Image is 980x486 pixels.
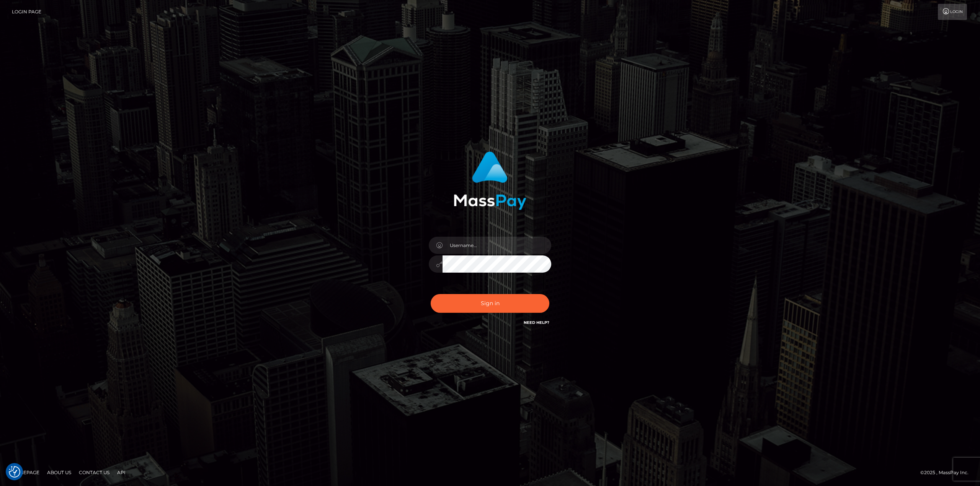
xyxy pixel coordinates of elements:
a: Login [938,4,967,20]
img: MassPay Login [454,151,526,210]
a: Contact Us [76,466,113,478]
a: Homepage [8,466,42,478]
input: Username... [443,237,551,254]
a: API [114,466,129,478]
button: Consent Preferences [9,466,20,478]
div: © 2025 , MassPay Inc. [920,468,974,477]
a: Need Help? [524,320,549,325]
a: About Us [44,466,74,478]
img: Revisit consent button [9,466,20,478]
button: Sign in [431,294,549,313]
a: Login Page [12,4,41,20]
